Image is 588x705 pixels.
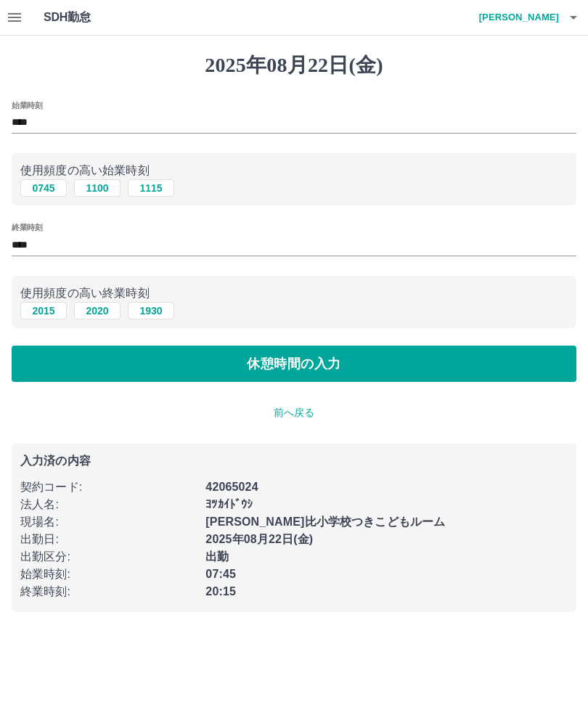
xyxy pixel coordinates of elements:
[12,405,576,420] p: 前へ戻る
[12,222,42,233] label: 終業時刻
[20,302,67,319] button: 2015
[12,53,576,78] h1: 2025年08月22日(金)
[205,585,236,598] b: 20:15
[20,583,197,600] p: 終業時刻 :
[74,302,121,319] button: 2020
[20,285,568,302] p: 使用頻度の高い終業時刻
[205,481,258,493] b: 42065024
[20,162,568,179] p: 使用頻度の高い始業時刻
[205,550,229,563] b: 出勤
[20,455,568,467] p: 入力済の内容
[20,548,197,566] p: 出勤区分 :
[205,498,253,510] b: ﾖﾂｶｲﾄﾞｳｼ
[74,179,121,197] button: 1100
[20,179,67,197] button: 0745
[20,478,197,496] p: 契約コード :
[205,533,313,545] b: 2025年08月22日(金)
[20,496,197,513] p: 法人名 :
[128,179,174,197] button: 1115
[12,99,42,110] label: 始業時刻
[205,568,236,580] b: 07:45
[205,515,445,528] b: [PERSON_NAME]比小学校つきこどもルーム
[12,346,576,382] button: 休憩時間の入力
[128,302,174,319] button: 1930
[20,531,197,548] p: 出勤日 :
[20,566,197,583] p: 始業時刻 :
[20,513,197,531] p: 現場名 :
